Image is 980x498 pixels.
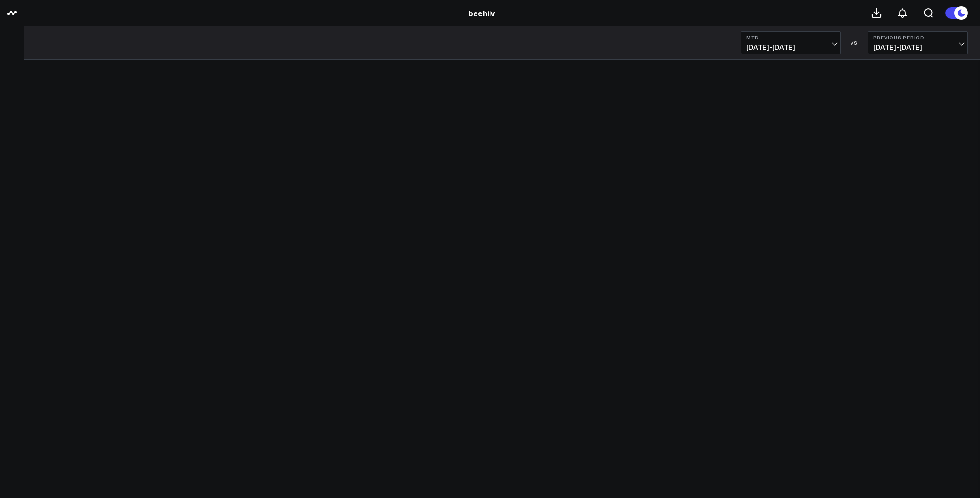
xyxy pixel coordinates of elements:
[746,43,836,51] span: [DATE] - [DATE]
[468,8,495,18] a: beehiiv
[746,35,836,40] b: MTD
[873,35,963,40] b: Previous Period
[846,40,863,46] div: VS
[868,31,968,54] button: Previous Period[DATE]-[DATE]
[741,31,841,54] button: MTD[DATE]-[DATE]
[873,43,963,51] span: [DATE] - [DATE]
